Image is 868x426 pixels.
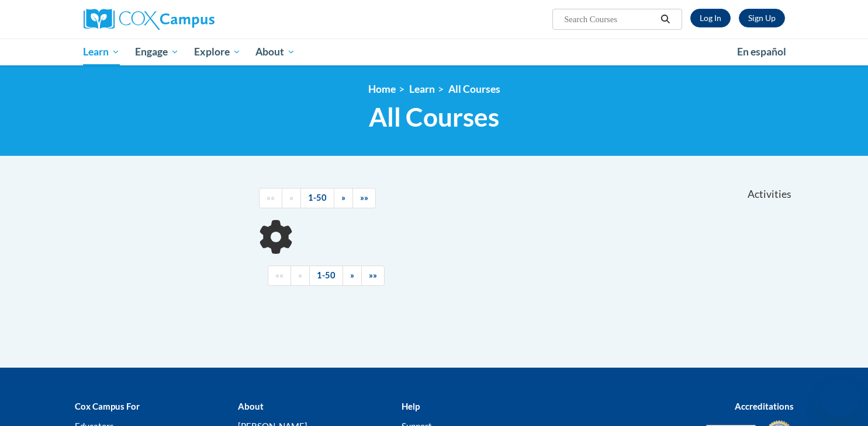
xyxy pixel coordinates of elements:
iframe: Button to launch messaging window [821,379,859,417]
span: Explore [194,45,241,59]
img: Cox Campus [84,9,215,30]
a: 1-50 [309,266,343,286]
a: Log In [690,9,731,27]
span: Activities [748,188,791,201]
span: »» [369,270,377,280]
span: En español [737,46,786,58]
a: Previous [282,188,301,208]
b: Cox Campus For [75,401,140,411]
a: Register [739,9,785,27]
span: About [255,45,295,59]
span: All Courses [369,102,499,132]
span: « [289,193,293,202]
a: Home [368,83,396,95]
a: Learn [76,39,128,65]
div: Main menu [66,39,803,65]
span: » [341,193,345,202]
b: About [238,401,264,411]
a: Begining [259,188,282,208]
span: «« [275,270,283,280]
span: «« [267,193,275,202]
span: Learn [83,45,120,59]
a: Explore [186,39,248,65]
a: All Courses [448,83,500,95]
a: Next [334,188,353,208]
b: Help [402,401,420,411]
span: » [350,270,354,280]
a: En español [729,40,794,64]
button: Search [656,12,674,26]
a: Next [343,266,362,286]
input: Search Courses [563,12,656,26]
a: Previous [291,266,310,286]
a: About [248,39,303,65]
a: End [361,266,385,286]
a: Cox Campus [84,9,306,30]
span: Engage [135,45,179,59]
b: Accreditations [735,401,794,411]
span: »» [360,193,368,202]
a: Engage [127,39,186,65]
a: 1-50 [300,188,334,208]
a: End [352,188,376,208]
a: Begining [268,266,291,286]
span: « [298,270,302,280]
a: Learn [409,83,435,95]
